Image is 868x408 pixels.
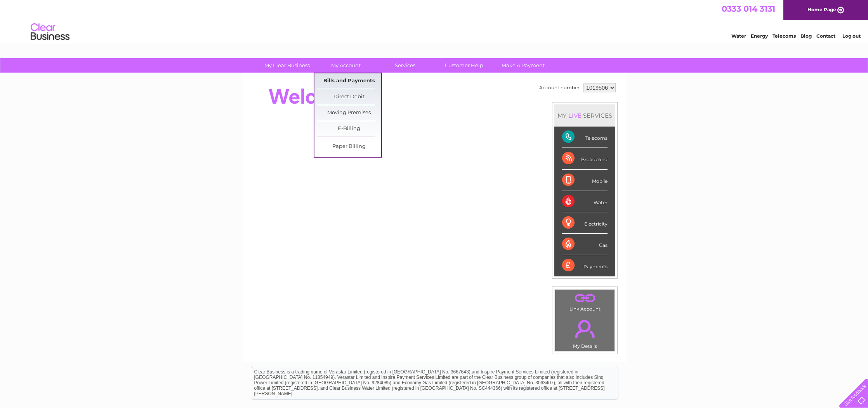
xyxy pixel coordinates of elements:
[722,4,775,14] a: 0333 014 3131
[562,127,608,148] div: Telecoms
[731,33,746,39] a: Water
[751,33,768,39] a: Energy
[800,33,812,39] a: Blog
[562,148,608,169] div: Broadband
[491,58,555,73] a: Make A Payment
[773,33,796,39] a: Telecoms
[317,89,381,105] a: Direct Debit
[842,33,861,39] a: Log out
[317,73,381,89] a: Bills and Payments
[557,292,613,305] a: .
[562,170,608,191] div: Mobile
[373,58,437,73] a: Services
[562,255,608,276] div: Payments
[432,58,496,73] a: Customer Help
[555,289,615,314] td: Link Account
[562,234,608,255] div: Gas
[30,20,70,44] img: logo.png
[554,104,615,127] div: MY SERVICES
[314,58,378,73] a: My Account
[317,121,381,137] a: E-Billing
[537,81,582,94] td: Account number
[317,139,381,155] a: Paper Billing
[251,4,618,38] div: Clear Business is a trading name of Verastar Limited (registered in [GEOGRAPHIC_DATA] No. 3667643...
[255,58,319,73] a: My Clear Business
[816,33,835,39] a: Contact
[317,105,381,121] a: Moving Premises
[567,112,583,119] div: LIVE
[562,212,608,234] div: Electricity
[555,313,615,351] td: My Details
[562,191,608,212] div: Water
[557,315,613,342] a: .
